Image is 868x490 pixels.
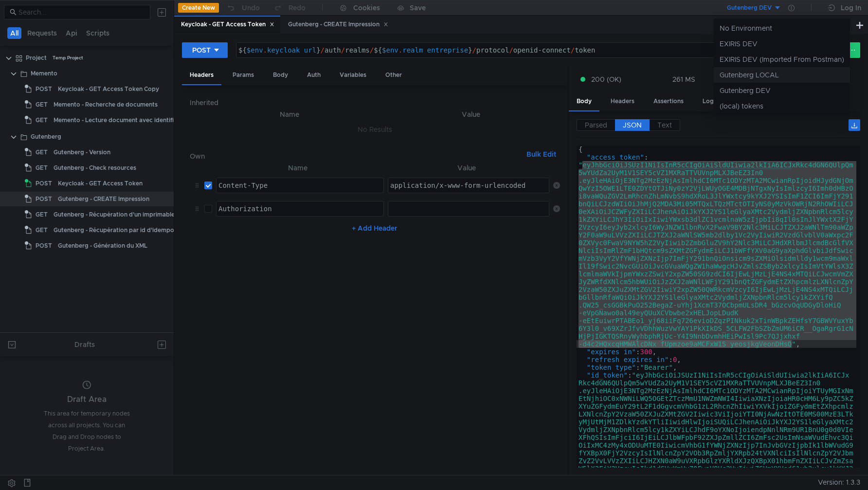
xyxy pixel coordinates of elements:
li: Gutenberg DEV [714,83,850,98]
li: EXIRIS DEV [714,36,850,52]
li: EXIRIS DEV (Imported From Postman) [714,52,850,67]
li: No Environment [714,20,850,36]
li: (local) tokens [714,98,850,114]
li: Gutenberg LOCAL [714,67,850,83]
